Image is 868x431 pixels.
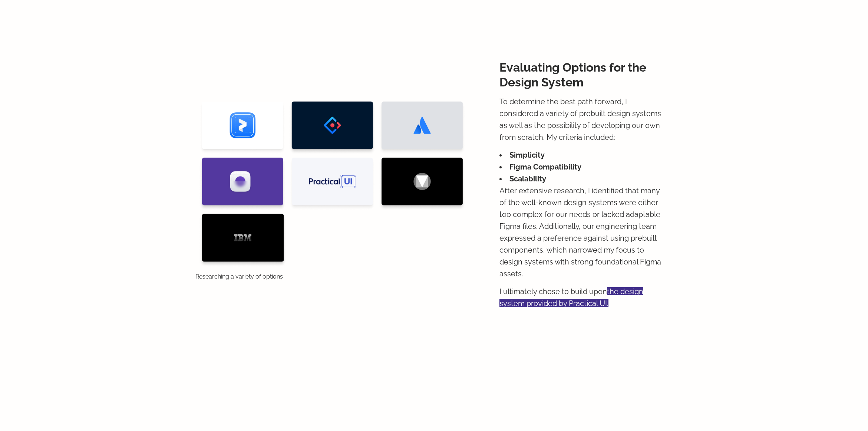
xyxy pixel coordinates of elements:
p: To determine the best path forward, I considered a variety of prebuilt design systems as well as ... [499,96,667,143]
p: Researching a variety of options [195,273,482,280]
img: Continue [195,95,482,268]
p: I ultimately chose to build upon [499,286,667,309]
li: Simplicity [499,149,667,161]
li: Figma Compatibility [499,161,667,173]
p: Evaluating Options for the Design System [499,60,667,90]
p: After extensive research, I identified that many of the well-known design systems were either too... [499,185,667,280]
li: Scalability [499,173,667,185]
